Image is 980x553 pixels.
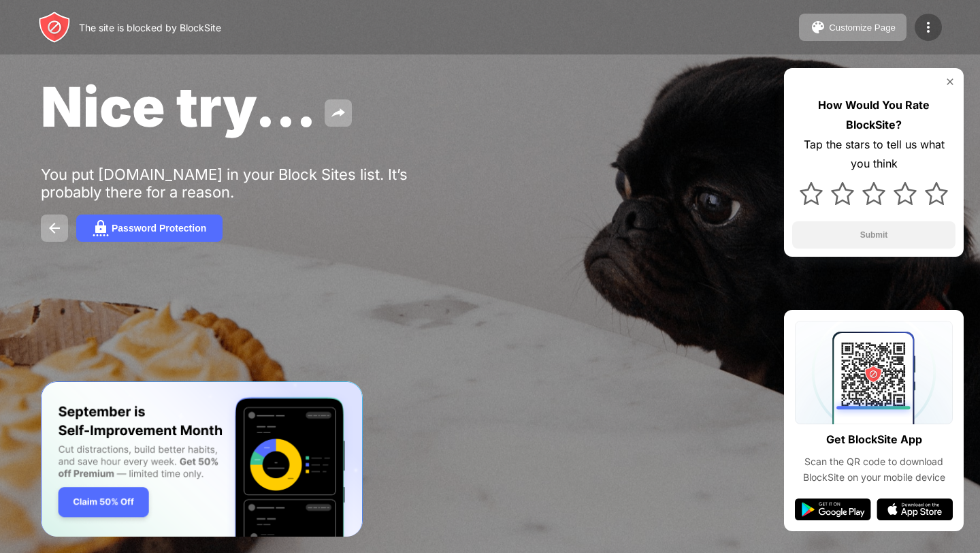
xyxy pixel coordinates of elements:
[41,165,461,201] div: You put [DOMAIN_NAME] in your Block Sites list. It’s probably there for a reason.
[829,22,896,33] div: Customize Page
[41,74,316,140] span: Nice try...
[41,381,363,537] iframe: Banner
[831,182,854,205] img: star.svg
[795,454,953,485] div: Scan the QR code to download BlockSite on your mobile device
[112,223,206,234] div: Password Protection
[920,19,936,35] img: menu-icon.svg
[792,95,955,135] div: How Would You Rate BlockSite?
[79,22,221,33] div: The site is blocked by BlockSite
[826,430,922,449] div: Get BlockSite App
[862,182,885,205] img: star.svg
[792,135,955,174] div: Tap the stars to tell us what you think
[93,220,109,236] img: password.svg
[800,182,823,205] img: star.svg
[894,182,917,205] img: star.svg
[795,321,953,424] img: qrcode.svg
[799,14,906,41] button: Customize Page
[330,105,346,121] img: share.svg
[877,499,953,520] img: app-store.svg
[76,215,223,242] button: Password Protection
[810,19,826,35] img: pallet.svg
[792,221,955,249] button: Submit
[945,76,955,87] img: rate-us-close.svg
[795,499,871,520] img: google-play.svg
[46,220,63,236] img: back.svg
[38,11,71,44] img: header-logo.svg
[925,182,948,205] img: star.svg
